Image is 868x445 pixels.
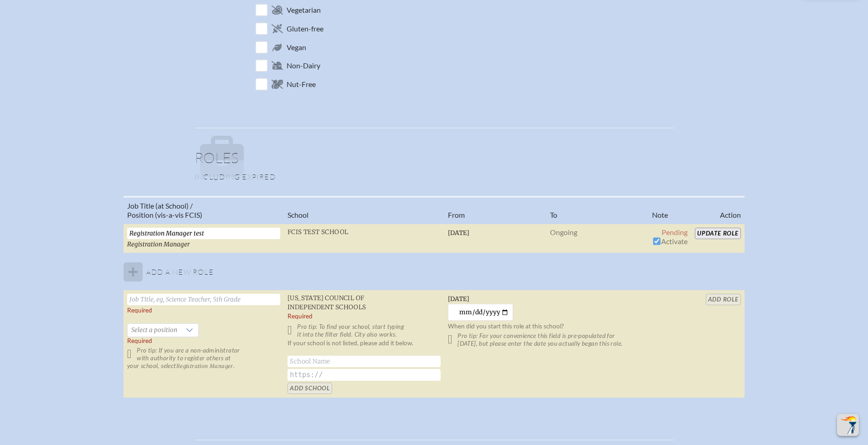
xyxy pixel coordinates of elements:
label: If your school is not listed, please add it below. [288,339,413,355]
button: Scroll Top [837,414,859,436]
span: [DATE] [448,229,469,237]
th: Job Title (at School) / Position (vis-a-vis FCIS) [123,197,284,224]
th: Action [691,197,745,224]
span: Required [127,337,152,344]
input: https:// [288,369,441,381]
th: Note [648,197,691,224]
span: Pending [662,228,688,236]
span: Activate [652,237,688,246]
span: FCIS Test School [288,228,348,236]
input: Eg, Science Teacher, 5th Grade [127,228,280,239]
input: Job Title, eg, Science Teacher, 5th Grade [127,294,280,305]
span: [US_STATE] Council of Independent Schools [288,294,366,311]
th: From [444,197,546,224]
span: Select a position [128,324,181,337]
span: Gluten-free [287,24,324,33]
span: Nut-Free [287,80,316,89]
label: Required [288,312,313,320]
span: Ongoing [550,228,577,236]
span: [DATE] [448,295,469,303]
span: Registration Manager [127,240,190,248]
label: Required [127,307,152,314]
span: Vegan [287,43,306,52]
span: Vegetarian [287,5,321,15]
p: Pro tip: To find your school, start typing it into the filter field. City also works. [288,323,441,338]
p: Including expired [195,172,674,181]
p: Pro tip: For your convenience this field is pre-populated for [DATE], but please enter the date y... [448,332,645,348]
input: Update Role [695,228,741,239]
p: Pro tip: If you are a non-administrator with authority to register others at your school, select . [127,347,280,370]
th: School [284,197,444,224]
h1: Roles [195,150,674,172]
span: Registration Manager [176,363,233,369]
input: School Name [288,356,441,367]
img: To the top [839,416,857,434]
span: Non-Dairy [287,61,320,70]
p: When did you start this role at this school? [448,322,645,330]
th: To [546,197,648,224]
